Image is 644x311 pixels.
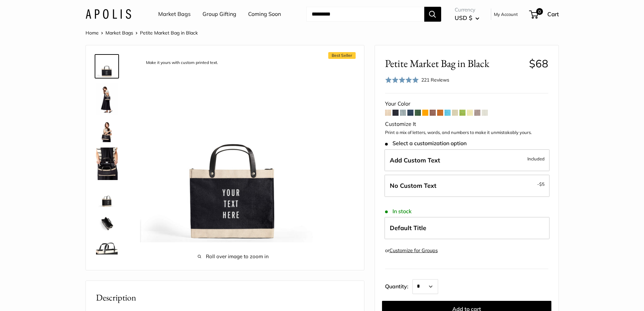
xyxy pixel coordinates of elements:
[86,30,99,36] a: Home
[95,184,119,208] a: Petite Market Bag in Black
[529,57,548,70] span: $68
[390,156,440,164] span: Add Custom Text
[86,28,198,37] nav: Breadcrumb
[455,5,479,15] span: Currency
[248,9,281,19] a: Coming Soon
[96,291,354,304] h2: Description
[421,77,449,83] span: 221 Reviews
[547,10,559,18] span: Cart
[389,247,438,253] a: Customize for Groups
[385,246,438,255] div: or
[143,58,221,67] div: Make it yours with custom printed text.
[385,140,467,147] span: Select a customization option
[86,9,131,19] img: Apolis
[527,155,545,163] span: Included
[95,238,119,263] a: description_Super soft leather handles.
[96,148,118,180] img: Petite Market Bag in Black
[536,8,543,15] span: 0
[96,185,118,207] img: Petite Market Bag in Black
[96,83,118,115] img: Petite Market Bag in Black
[494,10,518,18] a: My Account
[384,175,550,197] label: Leave Blank
[105,30,133,36] a: Market Bags
[530,9,559,20] a: 0 Cart
[140,252,327,261] span: Roll over image to zoom in
[158,9,191,19] a: Market Bags
[96,213,118,234] img: description_Spacious inner area with room for everything.
[424,7,441,22] button: Search
[537,180,545,188] span: -
[385,99,548,109] div: Your Color
[95,146,119,181] a: Petite Market Bag in Black
[95,81,119,116] a: Petite Market Bag in Black
[455,14,472,21] span: USD $
[95,54,119,79] a: description_Make it yours with custom printed text.
[539,181,545,187] span: $5
[140,30,198,36] span: Petite Market Bag in Black
[306,7,424,22] input: Search...
[96,55,118,77] img: description_Make it yours with custom printed text.
[96,240,118,261] img: description_Super soft leather handles.
[95,211,119,236] a: description_Spacious inner area with room for everything.
[202,9,236,19] a: Group Gifting
[384,217,550,239] label: Default Title
[140,55,327,242] img: description_Make it yours with custom printed text.
[455,13,479,23] button: USD $
[385,57,524,70] span: Petite Market Bag in Black
[390,224,426,232] span: Default Title
[385,277,412,294] label: Quantity:
[328,52,356,59] span: Best Seller
[385,129,548,136] p: Print a mix of letters, words, and numbers to make it unmistakably yours.
[385,119,548,129] div: Customize It
[96,120,118,142] img: Petite Market Bag in Black
[384,149,550,172] label: Add Custom Text
[95,119,119,143] a: Petite Market Bag in Black
[385,208,412,215] span: In stock
[390,182,436,190] span: No Custom Text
